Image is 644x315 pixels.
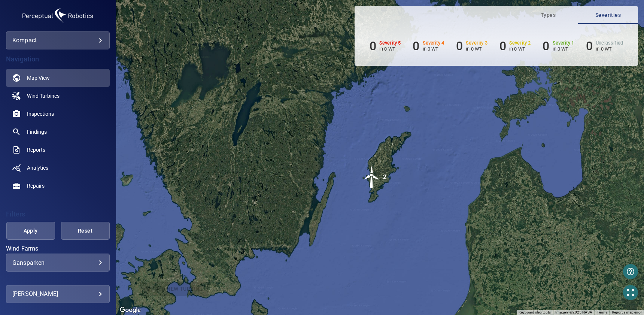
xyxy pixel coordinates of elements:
[596,46,623,52] p: in 0 WT
[27,164,48,172] span: Analytics
[423,46,444,52] p: in 0 WT
[20,6,95,25] img: kompact-logo
[523,10,574,20] span: Types
[27,92,60,100] span: Wind Turbines
[466,40,487,46] h6: Severity 3
[597,310,607,314] a: Terms
[596,40,623,46] h6: Unclassified
[499,39,531,53] li: Severity 2
[413,39,444,53] li: Severity 4
[519,310,551,315] button: Keyboard shortcuts
[27,110,54,118] span: Inspections
[543,39,549,53] h6: 0
[12,259,103,266] div: Gansparken
[6,159,110,177] a: analytics noActive
[361,166,383,188] img: windFarmIcon.svg
[466,46,487,52] p: in 0 WT
[6,69,110,87] a: map active
[6,141,110,159] a: reports noActive
[586,39,593,53] h6: 0
[379,46,401,52] p: in 0 WT
[6,177,110,195] a: repairs noActive
[383,166,386,188] div: 2
[509,40,531,46] h6: Severity 2
[456,39,463,53] h6: 0
[612,310,642,314] a: Report a map error
[509,46,531,52] p: in 0 WT
[413,39,419,53] h6: 0
[370,39,401,53] li: Severity 5
[543,39,574,53] li: Severity 1
[27,128,47,136] span: Findings
[27,74,50,82] span: Map View
[12,34,103,46] div: kompact
[6,210,110,218] h4: Filters
[361,166,383,190] gmp-advanced-marker: 2
[423,40,444,46] h6: Severity 4
[6,31,110,49] div: kompact
[118,305,143,315] a: Open this area in Google Maps (opens a new window)
[61,222,110,240] button: Reset
[456,39,487,53] li: Severity 3
[6,254,110,272] div: Wind Farms
[70,226,100,236] span: Reset
[553,46,574,52] p: in 0 WT
[6,123,110,141] a: findings noActive
[6,105,110,123] a: inspections noActive
[6,87,110,105] a: windturbines noActive
[27,146,45,154] span: Reports
[379,40,401,46] h6: Severity 5
[6,55,110,63] h4: Navigation
[6,222,55,240] button: Apply
[586,39,623,53] li: Severity Unclassified
[553,40,574,46] h6: Severity 1
[27,182,45,190] span: Repairs
[6,246,110,252] label: Wind Farms
[583,10,634,20] span: Severities
[16,226,46,236] span: Apply
[555,310,592,314] span: Imagery ©2025 NASA
[118,305,143,315] img: Google
[12,288,103,300] div: [PERSON_NAME]
[499,39,506,53] h6: 0
[370,39,376,53] h6: 0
